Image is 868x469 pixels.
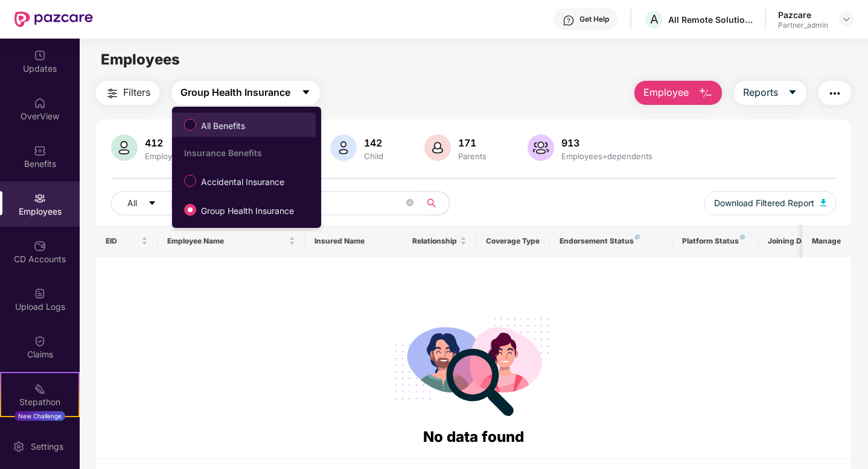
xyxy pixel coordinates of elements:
[704,191,836,215] button: Download Filtered Report
[1,396,78,408] div: Stepathon
[634,81,722,105] button: Employee
[184,148,316,158] div: Insurance Benefits
[579,14,609,24] div: Get Help
[106,236,139,246] span: EID
[820,199,826,206] img: svg+xml;base64,PHN2ZyB4bWxucz0iaHR0cDovL3d3dy53My5vcmcvMjAwMC9zdmciIHhtbG5zOnhsaW5rPSJodHRwOi8vd3...
[734,81,806,105] button: Reportscaret-down
[559,151,655,161] div: Employees+dependents
[127,197,137,210] span: All
[559,137,655,149] div: 913
[788,87,797,98] span: caret-down
[14,411,65,421] div: New Challenge
[743,85,778,100] span: Reports
[403,225,476,257] th: Relationship
[196,119,250,133] span: All Benefits
[456,137,489,149] div: 171
[180,85,290,100] span: Group Health Insurance
[196,175,289,189] span: Accidental Insurance
[34,240,46,252] img: svg+xml;base64,PHN2ZyBpZD0iQ0RfQWNjb3VudHMiIGRhdGEtbmFtZT0iQ0QgQWNjb3VudHMiIHhtbG5zPSJodHRwOi8vd3...
[111,134,138,161] img: svg+xml;base64,PHN2ZyB4bWxucz0iaHR0cDovL3d3dy53My5vcmcvMjAwMC9zdmciIHhtbG5zOnhsaW5rPSJodHRwOi8vd3...
[456,151,489,161] div: Parents
[412,236,458,246] span: Relationship
[301,87,311,98] span: caret-down
[96,225,158,257] th: EID
[142,137,188,149] div: 412
[34,335,46,347] img: svg+xml;base64,PHN2ZyBpZD0iQ2xhaW0iIHhtbG5zPSJodHRwOi8vd3d3LnczLm9yZy8yMDAwL3N2ZyIgd2lkdGg9IjIwIi...
[778,9,828,20] div: Pazcare
[123,85,150,100] span: Filters
[423,428,524,445] span: No data found
[101,51,180,68] span: Employees
[563,14,575,27] img: svg+xml;base64,PHN2ZyBpZD0iSGVscC0zMngzMiIgeG1sbnM9Imh0dHA6Ly93d3cudzMub3JnLzIwMDAvc3ZnIiB3aWR0aD...
[643,85,689,100] span: Employee
[841,14,851,24] img: svg+xml;base64,PHN2ZyBpZD0iRHJvcGRvd24tMzJ4MzIiIHhtbG5zPSJodHRwOi8vd3d3LnczLm9yZy8yMDAwL3N2ZyIgd2...
[650,12,659,27] span: A
[142,151,188,161] div: Employees
[386,303,560,426] img: svg+xml;base64,PHN2ZyB4bWxucz0iaHR0cDovL3d3dy53My5vcmcvMjAwMC9zdmciIHdpZHRoPSIyODgiIGhlaWdodD0iMj...
[34,49,46,61] img: svg+xml;base64,PHN2ZyBpZD0iVXBkYXRlZCIgeG1sbnM9Imh0dHA6Ly93d3cudzMub3JnLzIwMDAvc3ZnIiB3aWR0aD0iMj...
[111,191,185,215] button: Allcaret-down
[528,134,554,161] img: svg+xml;base64,PHN2ZyB4bWxucz0iaHR0cDovL3d3dy53My5vcmcvMjAwMC9zdmciIHhtbG5zOnhsaW5rPSJodHRwOi8vd3...
[148,199,156,209] span: caret-down
[105,86,120,101] img: svg+xml;base64,PHN2ZyB4bWxucz0iaHR0cDovL3d3dy53My5vcmcvMjAwMC9zdmciIHdpZHRoPSIyNCIgaGVpZ2h0PSIyNC...
[668,14,753,25] div: All Remote Solutions Private Limited
[34,383,46,395] img: svg+xml;base64,PHN2ZyB4bWxucz0iaHR0cDovL3d3dy53My5vcmcvMjAwMC9zdmciIHdpZHRoPSIyMSIgaGVpZ2h0PSIyMC...
[305,225,403,257] th: Insured Name
[14,11,93,27] img: New Pazcare Logo
[560,236,663,246] div: Endorsement Status
[27,441,67,453] div: Settings
[406,198,413,209] span: close-circle
[740,234,745,239] img: svg+xml;base64,PHN2ZyB4bWxucz0iaHR0cDovL3d3dy53My5vcmcvMjAwMC9zdmciIHdpZHRoPSI4IiBoZWlnaHQ9IjgiIH...
[420,198,443,208] span: search
[34,288,46,300] img: svg+xml;base64,PHN2ZyBpZD0iVXBsb2FkX0xvZ3MiIGRhdGEtbmFtZT0iVXBsb2FkIExvZ3MiIHhtbG5zPSJodHRwOi8vd3...
[330,134,357,161] img: svg+xml;base64,PHN2ZyB4bWxucz0iaHR0cDovL3d3dy53My5vcmcvMjAwMC9zdmciIHhtbG5zOnhsaW5rPSJodHRwOi8vd3...
[828,86,842,101] img: svg+xml;base64,PHN2ZyB4bWxucz0iaHR0cDovL3d3dy53My5vcmcvMjAwMC9zdmciIHdpZHRoPSIyNCIgaGVpZ2h0PSIyNC...
[682,236,748,246] div: Platform Status
[802,225,851,257] th: Manage
[34,192,46,204] img: svg+xml;base64,PHN2ZyBpZD0iRW1wbG95ZWVzIiB4bWxucz0iaHR0cDovL3d3dy53My5vcmcvMjAwMC9zdmciIHdpZHRoPS...
[476,225,550,257] th: Coverage Type
[34,97,46,109] img: svg+xml;base64,PHN2ZyBpZD0iSG9tZSIgeG1sbnM9Imh0dHA6Ly93d3cudzMub3JnLzIwMDAvc3ZnIiB3aWR0aD0iMjAiIG...
[96,81,159,105] button: Filters
[714,197,814,210] span: Download Filtered Report
[362,137,386,149] div: 142
[406,199,413,206] span: close-circle
[158,225,305,257] th: Employee Name
[196,204,299,218] span: Group Health Insurance
[34,145,46,157] img: svg+xml;base64,PHN2ZyBpZD0iQmVuZWZpdHMiIHhtbG5zPSJodHRwOi8vd3d3LnczLm9yZy8yMDAwL3N2ZyIgd2lkdGg9Ij...
[13,441,25,453] img: svg+xml;base64,PHN2ZyBpZD0iU2V0dGluZy0yMHgyMCIgeG1sbnM9Imh0dHA6Ly93d3cudzMub3JnLzIwMDAvc3ZnIiB3aW...
[167,236,286,246] span: Employee Name
[635,234,640,239] img: svg+xml;base64,PHN2ZyB4bWxucz0iaHR0cDovL3d3dy53My5vcmcvMjAwMC9zdmciIHdpZHRoPSI4IiBoZWlnaHQ9IjgiIH...
[171,81,320,105] button: Group Health Insurancecaret-down
[362,151,386,161] div: Child
[758,225,832,257] th: Joining Date
[420,191,450,215] button: search
[778,20,828,30] div: Partner_admin
[698,86,713,101] img: svg+xml;base64,PHN2ZyB4bWxucz0iaHR0cDovL3d3dy53My5vcmcvMjAwMC9zdmciIHhtbG5zOnhsaW5rPSJodHRwOi8vd3...
[424,134,451,161] img: svg+xml;base64,PHN2ZyB4bWxucz0iaHR0cDovL3d3dy53My5vcmcvMjAwMC9zdmciIHhtbG5zOnhsaW5rPSJodHRwOi8vd3...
